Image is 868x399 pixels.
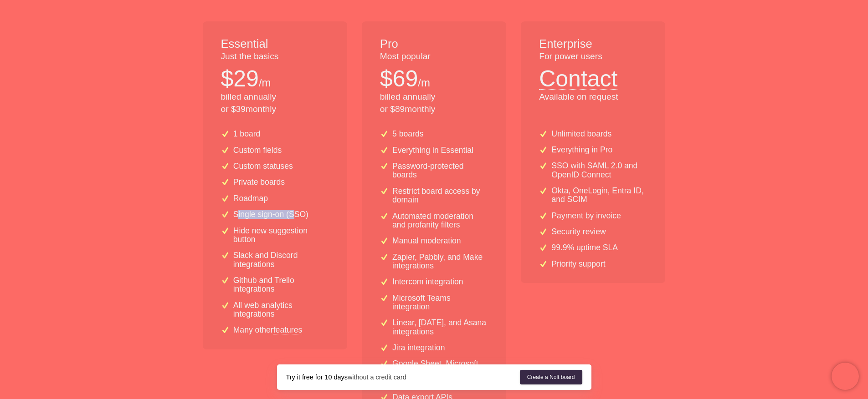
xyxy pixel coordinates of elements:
p: Manual moderation [392,237,461,245]
p: Custom fields [233,146,282,155]
h1: Essential [221,36,329,52]
p: Priority support [551,260,605,268]
p: All web analytics integrations [233,301,329,319]
button: Contact [539,63,617,90]
p: Everything in Pro [551,146,612,154]
p: Many other [233,326,303,334]
p: /m [418,75,430,91]
p: Slack and Discord integrations [233,251,329,269]
p: Intercom integration [392,278,463,286]
p: Available on request [539,91,647,103]
p: $ 29 [221,63,259,95]
a: features [273,326,303,334]
p: Unlimited boards [551,130,611,138]
a: Create a Nolt board [520,370,582,384]
iframe: Chatra live chat [832,363,859,390]
h1: Enterprise [539,36,647,52]
p: Just the basics [221,51,329,63]
p: Password-protected boards [392,162,488,180]
p: Private boards [233,178,285,187]
p: Zapier, Pabbly, and Make integrations [392,253,488,271]
p: 99.9% uptime SLA [551,243,618,252]
p: Microsoft Teams integration [392,294,488,312]
p: /m [259,75,271,91]
p: Everything in Essential [392,146,473,155]
strong: Try it free for 10 days [286,374,348,381]
p: Google Sheet, Microsoft Excel, and Zoho integrations [392,359,488,386]
p: Single sign-on (SSO) [233,210,308,219]
p: Linear, [DATE], and Asana integrations [392,318,488,336]
p: $ 69 [380,63,418,95]
div: without a credit card [286,373,520,382]
p: Security review [551,227,606,236]
p: 5 boards [392,130,423,138]
p: Roadmap [233,194,268,203]
p: 1 board [233,130,261,138]
p: Custom statuses [233,162,293,171]
p: Automated moderation and profanity filters [392,212,488,230]
p: Hide new suggestion button [233,227,329,244]
p: Okta, OneLogin, Entra ID, and SCIM [551,187,647,204]
p: SSO with SAML 2.0 and OpenID Connect [551,162,647,179]
p: Github and Trello integrations [233,276,329,294]
p: billed annually or $ 39 monthly [221,91,329,116]
p: Payment by invoice [551,212,621,220]
p: Most popular [380,51,488,63]
h1: Pro [380,36,488,52]
p: For power users [539,51,647,63]
p: Restrict board access by domain [392,187,488,205]
p: Jira integration [392,343,445,352]
p: billed annually or $ 89 monthly [380,91,488,116]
